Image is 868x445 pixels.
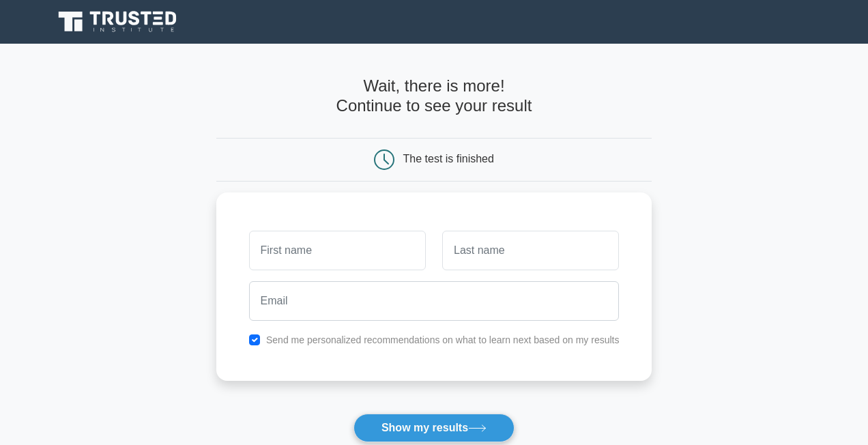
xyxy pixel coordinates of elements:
input: First name [249,231,426,270]
label: Send me personalized recommendations on what to learn next based on my results [266,334,620,345]
input: Email [249,281,620,321]
input: Last name [442,231,619,270]
h4: Wait, there is more! Continue to see your result [216,76,652,116]
button: Show my results [353,414,515,442]
div: The test is finished [403,153,494,164]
